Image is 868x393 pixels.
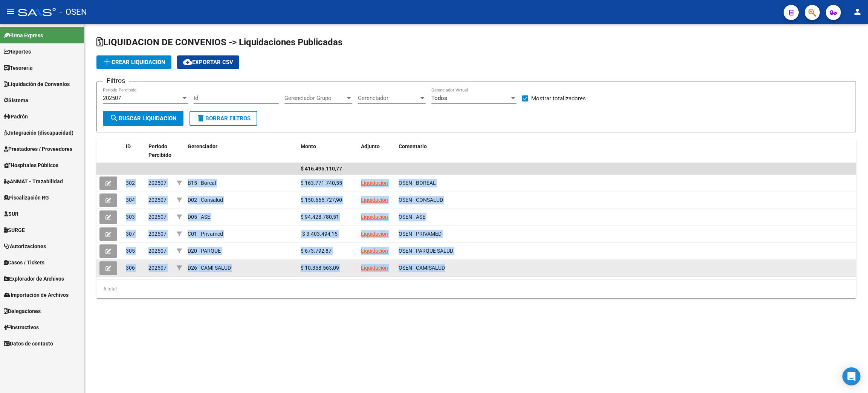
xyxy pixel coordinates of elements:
span: 303 [126,214,135,220]
span: 202507 [148,180,167,186]
span: OSEN - PARQUE SALUD [399,248,453,254]
span: Período Percibido [148,143,171,158]
span: 304 [126,197,135,203]
span: C01 - Privamed [188,231,223,237]
span: D20 - PARQUE [188,248,221,254]
button: Exportar CSV [177,55,239,69]
div: $ 150.665.727,90 [301,196,355,204]
span: Importación de Archivos [4,291,69,299]
span: OSEN - CAMISALUD [399,265,445,271]
span: LIQUIDACION DE CONVENIOS -> Liquidaciones Publicadas [96,37,342,48]
span: 306 [126,265,135,271]
span: Prestadores / Proveedores [4,145,72,153]
span: Mostrar totalizadores [531,94,586,103]
span: Hospitales Públicos [4,161,58,169]
span: 305 [126,248,135,254]
span: OSEN - ASE [399,214,425,220]
span: Todos [431,95,447,101]
span: Autorizaciones [4,242,46,250]
span: SURGE [4,226,25,234]
span: Adjunto [361,143,380,149]
span: OSEN - BOREAL [399,180,436,186]
a: Liquidación [361,248,388,254]
mat-icon: add [102,57,112,66]
span: D02 - Consalud [188,197,223,203]
span: OSEN - CONSALUD [399,197,443,203]
mat-icon: person [853,7,862,16]
mat-icon: delete [196,114,205,123]
span: Exportar CSV [183,59,233,66]
span: Datos de contacto [4,339,53,348]
button: Borrar Filtros [189,111,257,126]
span: Liquidación de Convenios [4,80,70,88]
datatable-header-cell: Gerenciador [185,138,298,172]
h3: Filtros [103,75,129,86]
span: Fiscalización RG [4,193,49,202]
mat-icon: cloud_download [183,57,192,66]
a: Liquidación [361,231,388,237]
datatable-header-cell: Comentario [396,138,856,172]
div: $ 673.792,87 [301,247,355,255]
span: Casos / Tickets [4,258,44,267]
span: Delegaciones [4,307,41,315]
span: Gerenciador [358,95,419,101]
span: 202507 [148,248,167,254]
span: Monto [301,143,316,149]
span: - OSEN [60,4,87,20]
span: D05 - ASE [188,214,210,220]
span: Sistema [4,96,28,104]
div: $ 94.428.780,51 [301,213,355,221]
span: B15 - Boreal [188,180,216,186]
div: Open Intercom Messenger [842,367,860,385]
datatable-header-cell: ID [123,138,145,172]
span: $ 416.495.110,77 [301,166,342,172]
div: $ 10.358.563,09 [301,264,355,272]
button: Crear Liquidacion [96,55,171,69]
span: Comentario [399,143,427,149]
span: 202507 [148,197,167,203]
a: Liquidación [361,197,388,203]
span: Integración (discapacidad) [4,129,73,137]
span: OSEN - PRIVAMED [399,231,442,237]
span: Gerenciador Grupo [284,95,345,101]
datatable-header-cell: Adjunto [358,138,396,172]
button: Buscar Liquidacion [103,111,183,126]
span: Crear Liquidacion [102,59,165,66]
a: Liquidación [361,214,388,220]
span: 202507 [148,231,167,237]
div: $ 163.771.740,55 [301,179,355,187]
span: Explorador de Archivos [4,275,64,283]
span: Padrón [4,112,28,121]
span: 202507 [103,95,121,101]
span: Gerenciador [188,143,217,149]
span: 302 [126,180,135,186]
span: Reportes [4,48,31,56]
span: Buscar Liquidacion [110,115,177,122]
span: 202507 [148,265,167,271]
a: Liquidación [361,180,388,186]
span: 307 [126,231,135,237]
span: ID [126,143,131,149]
a: Liquidación [361,265,388,271]
mat-icon: menu [6,7,15,16]
span: Tesorería [4,64,33,72]
datatable-header-cell: Período Percibido [145,138,174,172]
span: Borrar Filtros [196,115,251,122]
span: Instructivos [4,323,39,332]
span: Firma Express [4,31,43,40]
span: 202507 [148,214,167,220]
span: ANMAT - Trazabilidad [4,177,63,186]
span: SUR [4,210,18,218]
mat-icon: search [110,114,119,123]
div: 6 total [96,279,856,298]
div: -$ 3.403.494,15 [301,230,355,238]
span: D26 - CAMI SALUD [188,265,231,271]
datatable-header-cell: Monto [298,138,358,172]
